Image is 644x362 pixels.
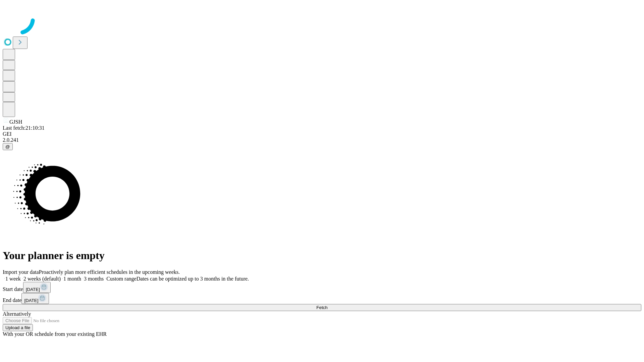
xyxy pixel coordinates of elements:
[3,331,107,337] span: With your OR schedule from your existing EHR
[3,282,641,293] div: Start date
[63,276,81,282] span: 1 month
[316,305,327,310] span: Fetch
[3,304,641,311] button: Fetch
[24,298,38,303] span: [DATE]
[3,324,33,331] button: Upload a file
[9,119,22,125] span: GJSH
[5,144,10,149] span: @
[39,269,180,275] span: Proactively plan more efficient schedules in the upcoming weeks.
[137,276,249,282] span: Dates can be optimized up to 3 months in the future.
[106,276,136,282] span: Custom range
[5,276,21,282] span: 1 week
[23,276,61,282] span: 2 weeks (default)
[21,293,49,304] button: [DATE]
[3,143,13,150] button: @
[3,311,31,317] span: Alternatively
[84,276,104,282] span: 3 months
[3,137,641,143] div: 2.0.241
[3,269,39,275] span: Import your data
[23,282,51,293] button: [DATE]
[26,287,40,292] span: [DATE]
[3,131,641,137] div: GEI
[3,249,641,262] h1: Your planner is empty
[3,293,641,304] div: End date
[3,125,45,131] span: Last fetch: 21:10:31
